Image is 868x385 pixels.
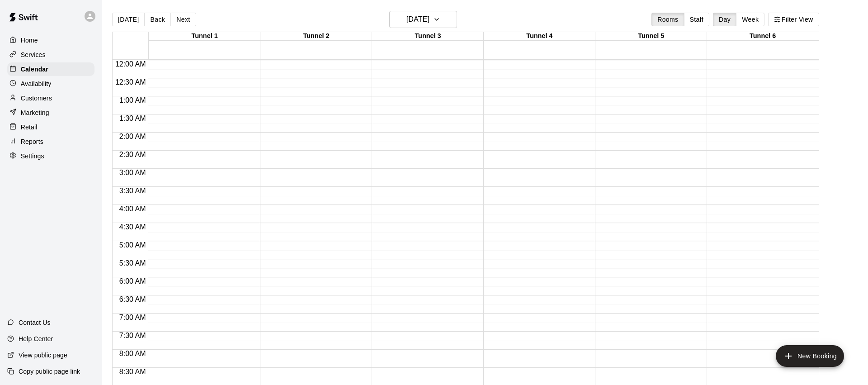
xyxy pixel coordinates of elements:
[117,169,148,176] span: 3:00 AM
[406,13,429,26] h6: [DATE]
[117,96,148,104] span: 1:00 AM
[776,345,844,367] button: add
[117,151,148,158] span: 2:30 AM
[736,13,764,26] button: Week
[7,106,94,119] a: Marketing
[117,241,148,249] span: 5:00 AM
[117,295,148,303] span: 6:30 AM
[19,367,80,376] p: Copy public page link
[113,78,148,86] span: 12:30 AM
[149,32,260,41] div: Tunnel 1
[7,77,94,90] a: Availability
[117,368,148,375] span: 8:30 AM
[21,108,49,117] p: Marketing
[117,187,148,195] span: 3:30 AM
[595,32,707,41] div: Tunnel 5
[7,48,94,62] a: Services
[7,149,94,163] a: Settings
[117,114,148,122] span: 1:30 AM
[7,135,94,148] a: Reports
[7,62,94,76] a: Calendar
[170,13,196,26] button: Next
[768,13,819,26] button: Filter View
[7,91,94,105] a: Customers
[21,137,43,146] p: Reports
[21,36,38,45] p: Home
[713,13,736,26] button: Day
[117,332,148,339] span: 7:30 AM
[19,318,51,327] p: Contact Us
[113,60,148,68] span: 12:00 AM
[117,314,148,321] span: 7:00 AM
[7,120,94,134] a: Retail
[112,13,145,26] button: [DATE]
[21,152,44,161] p: Settings
[484,32,595,41] div: Tunnel 4
[389,11,457,28] button: [DATE]
[21,94,52,103] p: Customers
[117,277,148,285] span: 6:00 AM
[117,133,148,140] span: 2:00 AM
[21,79,52,88] p: Availability
[707,32,819,41] div: Tunnel 6
[19,351,67,360] p: View public page
[372,32,484,41] div: Tunnel 3
[21,65,48,74] p: Calendar
[117,259,148,267] span: 5:30 AM
[260,32,372,41] div: Tunnel 2
[117,223,148,231] span: 4:30 AM
[144,13,171,26] button: Back
[684,13,710,26] button: Staff
[651,13,684,26] button: Rooms
[7,33,94,47] a: Home
[21,50,46,59] p: Services
[19,334,53,343] p: Help Center
[117,205,148,213] span: 4:00 AM
[21,123,38,132] p: Retail
[117,350,148,357] span: 8:00 AM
